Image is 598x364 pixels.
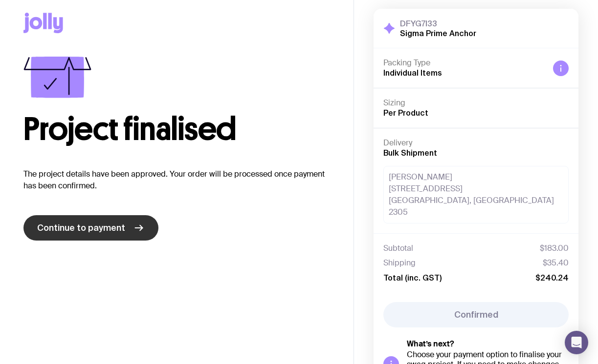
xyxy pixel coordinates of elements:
[383,98,569,108] h4: Sizing
[400,19,476,28] h3: DFYG7I33
[383,108,428,117] span: Per Product
[535,273,569,283] span: $240.24
[383,166,569,223] div: [PERSON_NAME] [STREET_ADDRESS] [GEOGRAPHIC_DATA], [GEOGRAPHIC_DATA] 2305
[383,58,545,68] h4: Packing Type
[407,339,569,349] h5: What’s next?
[383,302,569,327] button: Confirmed
[400,28,476,38] h2: Sigma Prime Anchor
[23,114,330,145] h1: Project finalised
[23,215,158,241] a: Continue to payment
[565,331,588,354] div: Open Intercom Messenger
[383,258,416,268] span: Shipping
[383,138,569,148] h4: Delivery
[540,243,569,253] span: $183.00
[37,222,125,234] span: Continue to payment
[383,243,413,253] span: Subtotal
[383,148,437,157] span: Bulk Shipment
[383,68,442,77] span: Individual Items
[543,258,569,268] span: $35.40
[383,273,442,283] span: Total (inc. GST)
[23,168,330,192] p: The project details have been approved. Your order will be processed once payment has been confir...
